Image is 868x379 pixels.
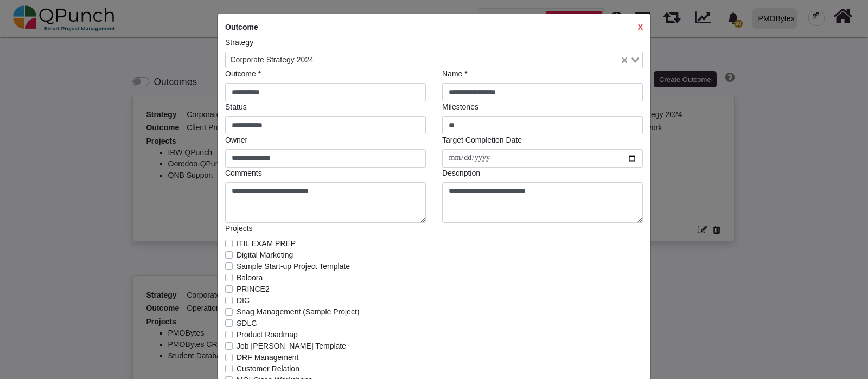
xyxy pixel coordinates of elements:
[225,52,643,69] div: Search for option
[237,296,250,305] span: DIC
[237,262,350,271] span: Sample Start-up Project Template
[442,168,643,182] legend: Description
[622,55,627,66] button: Clear Selected
[237,342,346,350] span: Job [PERSON_NAME] Template
[225,68,426,83] legend: Outcome *
[225,168,426,182] legend: Comments
[228,54,316,66] span: Corporate Strategy 2024
[237,330,298,339] span: Product Roadmap
[442,101,643,116] legend: Milestones
[442,134,643,149] legend: Target Completion Date
[237,250,293,259] span: Digital Marketing
[237,364,299,373] span: Customer Relation
[638,23,643,31] strong: X
[237,273,263,282] span: Baloora
[225,134,426,149] legend: Owner
[237,307,359,316] span: Snag Management (Sample Project)
[442,68,643,83] legend: Name *
[237,353,298,362] span: DRF Management
[225,101,426,116] legend: Status
[225,22,258,33] label: Outcome
[237,285,270,293] span: PRINCE2
[225,223,643,237] legend: Projects
[317,54,619,66] input: Search for option
[237,319,257,327] span: SDLC
[237,239,296,248] span: ITIL EXAM PREP
[225,37,643,52] legend: Strategy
